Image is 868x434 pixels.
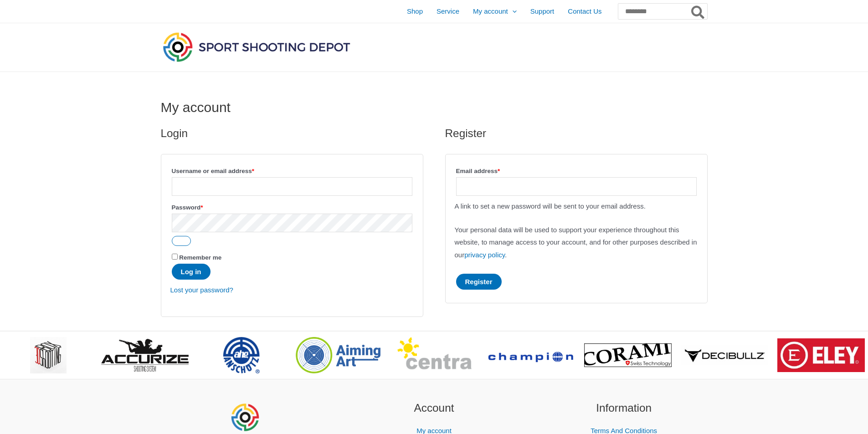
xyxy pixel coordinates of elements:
span: Remember me [179,254,221,261]
h2: Login [161,126,423,141]
h1: My account [161,99,708,116]
button: Register [456,274,502,290]
label: Username or email address [172,165,412,177]
h2: Register [445,126,708,141]
h2: Information [540,400,708,417]
img: Sport Shooting Depot [161,30,352,64]
button: Search [689,4,707,19]
button: Log in [172,264,211,280]
h2: Account [350,400,518,417]
p: A link to set a new password will be sent to your email address. [455,200,698,213]
label: Password [172,201,412,214]
p: Your personal data will be used to support your experience throughout this website, to manage acc... [455,224,698,262]
label: Email address [456,165,697,177]
img: brand logo [777,338,865,373]
button: Show password [172,236,191,246]
a: privacy policy [464,251,505,259]
input: Remember me [172,254,178,260]
a: Lost your password? [170,286,233,294]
